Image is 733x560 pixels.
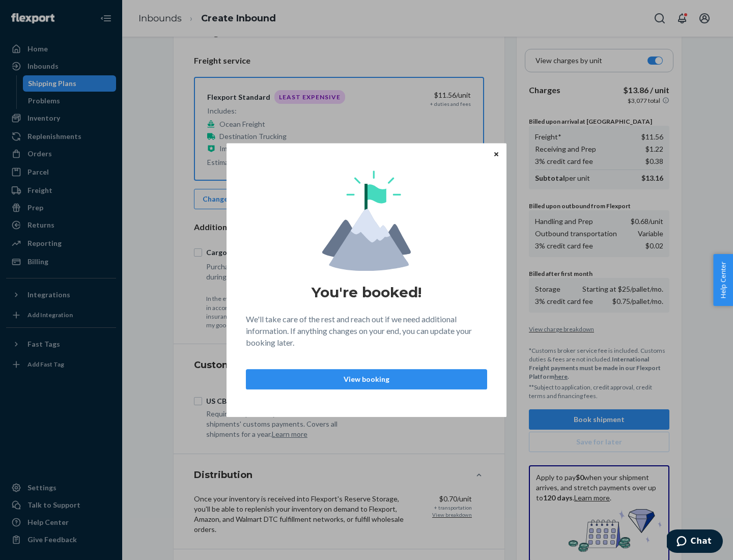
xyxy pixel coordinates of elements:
button: View booking [246,369,487,389]
span: Chat [24,7,45,16]
h1: You're booked! [312,283,421,301]
p: View booking [255,374,478,384]
p: We'll take care of the rest and reach out if we need additional information. If anything changes ... [246,314,487,349]
img: svg+xml,%3Csvg%20viewBox%3D%220%200%20174%20197%22%20fill%3D%22none%22%20xmlns%3D%22http%3A%2F%2F... [322,171,411,271]
button: Close [491,148,501,159]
